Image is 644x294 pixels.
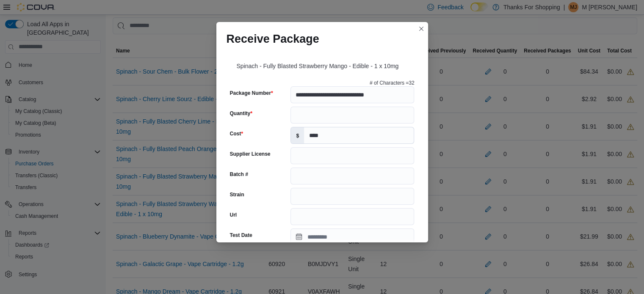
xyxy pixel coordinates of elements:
[230,212,237,218] label: Url
[230,191,244,198] label: Strain
[227,32,319,46] h1: Receive Package
[230,151,271,157] label: Supplier License
[416,24,426,34] button: Closes this modal window
[230,130,243,137] label: Cost
[230,171,248,178] label: Batch #
[291,127,304,143] label: $
[230,110,252,117] label: Quantity
[230,90,273,96] label: Package Number
[370,80,415,86] p: # of Characters = 32
[290,228,414,245] input: Press the down key to open a popover containing a calendar.
[227,52,418,76] div: Spinach - Fully Blasted Strawberry Mango - Edible - 1 x 10mg
[230,232,252,239] label: Test Date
